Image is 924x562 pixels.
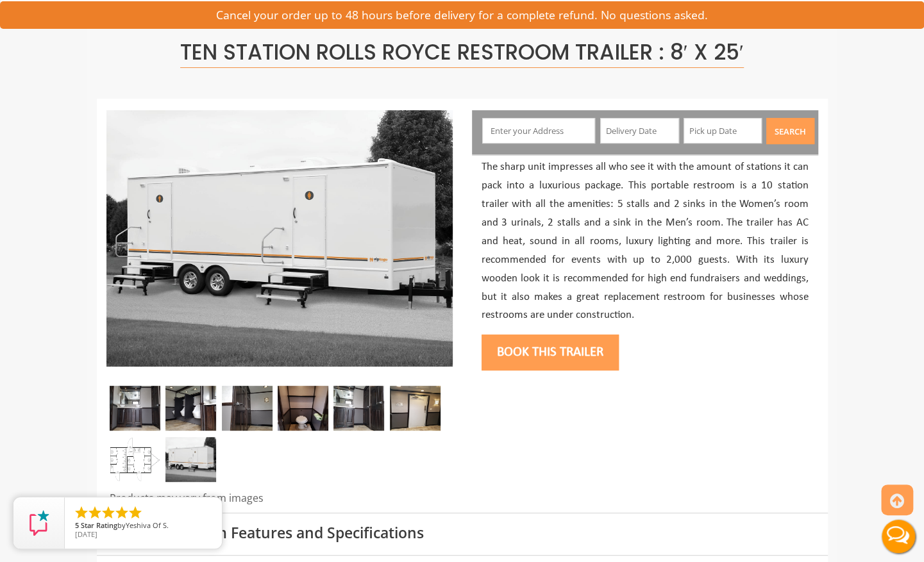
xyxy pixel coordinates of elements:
li:  [74,505,89,520]
button: Book this trailer [482,335,619,370]
span: [DATE] [75,529,97,539]
img: Floor Plan of 10 station restroom with sink and toilet [110,437,160,482]
img: A front view of trailer booth with ten restrooms, and two doors with male and female sign on them [165,437,216,482]
span: Star Rating [81,520,117,530]
img: Inside view of Ten Station Rolls Royce with one stall [278,386,328,431]
input: Pick up Date [684,118,762,144]
img: Ten Station Rolls Royce inside doors [222,386,273,431]
li:  [114,505,130,520]
span: Yeshiva Of S. [126,520,169,530]
img: Review Rating [26,510,52,536]
li:  [87,505,103,520]
p: The sharp unit impresses all who see it with the amount of stations it can pack into a luxurious ... [482,158,809,325]
li:  [128,505,143,520]
img: Ten Station Rolls Royce Interior with wall lamp and door [390,386,441,431]
button: Live Chat [873,511,924,562]
div: Products may vary from images [106,491,453,513]
img: Inside view of Ten Station Rolls Royce with three Urinals [165,386,216,431]
input: Enter your Address [482,118,595,144]
input: Delivery Date [600,118,679,144]
li:  [101,505,116,520]
img: Inside view of a restroom station with two sinks, one mirror and three doors [110,386,160,431]
img: A front view of trailer booth with ten restrooms, and two doors with male and female sign on them [106,110,453,367]
span: 5 [75,520,79,530]
img: Inside view of Ten Station Rolls Royce Sinks and Mirror [333,386,384,431]
button: Search [766,118,814,144]
h3: Mobile Restroom Features and Specifications [106,525,818,541]
span: Ten Station Rolls Royce Restroom Trailer : 8′ x 25′ [180,37,743,68]
span: by [75,522,212,531]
